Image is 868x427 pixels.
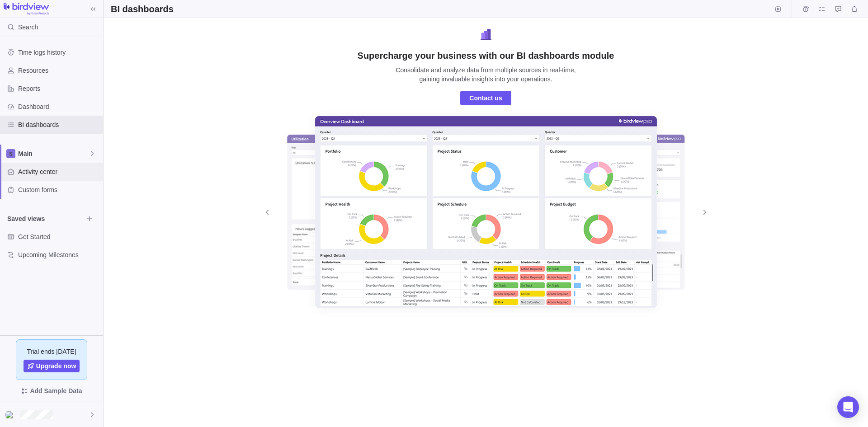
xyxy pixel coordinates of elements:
[18,149,89,158] span: Main
[27,347,76,356] span: Trial ends [DATE]
[18,120,99,129] span: BI dashboards
[18,23,38,32] span: Search
[7,384,96,398] span: Add Sample Data
[460,91,511,105] span: Contact us
[18,66,99,75] span: Resources
[18,232,99,241] span: Get Started
[18,48,99,57] span: Time logs history
[36,361,76,371] span: Upgrade now
[848,3,861,15] span: Notifications
[832,3,844,15] span: Approval requests
[18,84,99,93] span: Reports
[358,49,614,62] h2: Supercharge your business with our BI dashboards module
[5,411,16,418] img: Show
[83,212,96,225] span: Browse views
[391,66,580,84] div: Consolidate and analyze data from multiple sources in real-time, gaining invaluable insights into...
[18,167,99,176] span: Activity center
[799,3,812,15] span: Time logs
[30,385,82,396] span: Add Sample Data
[772,3,784,15] span: Start timer
[18,102,99,111] span: Dashboard
[7,214,83,223] span: Saved views
[18,250,99,259] span: Upcoming Milestones
[799,7,812,14] a: Time logs
[4,3,49,15] img: logo
[111,3,174,15] h2: BI dashboards
[816,3,828,15] span: My assignments
[18,185,99,194] span: Custom forms
[469,93,502,103] span: Contact us
[5,409,16,420] div: Ivan Boggio
[24,360,80,372] a: Upgrade now
[837,396,859,418] div: Open Intercom Messenger
[848,7,861,14] a: Notifications
[816,7,828,14] a: My assignments
[832,7,844,14] a: Approval requests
